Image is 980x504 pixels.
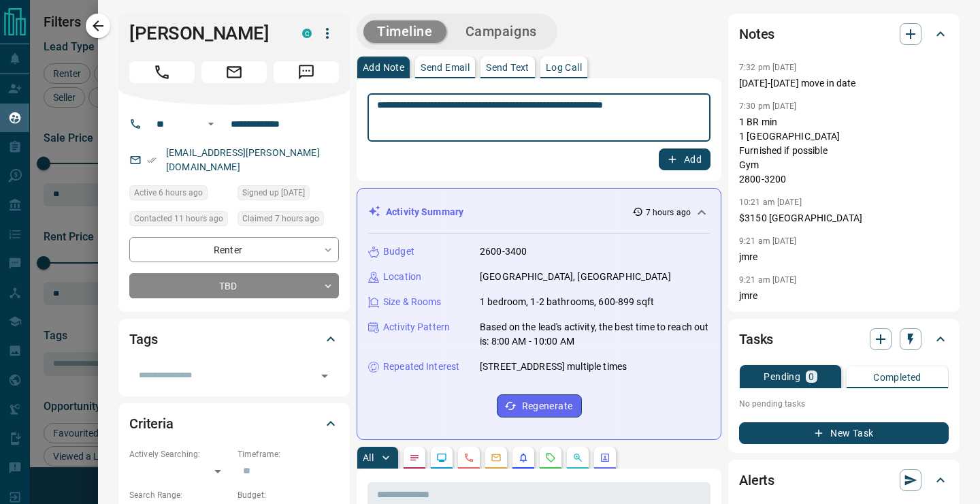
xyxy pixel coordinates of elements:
[739,23,774,45] h2: Notes
[480,245,527,259] p: 2600-3400
[203,116,219,132] button: Open
[452,20,551,43] button: Campaigns
[386,205,463,219] p: Activity Summary
[497,394,582,418] button: Regenerate
[129,211,231,230] div: Mon Aug 18 2025
[480,270,671,284] p: [GEOGRAPHIC_DATA], [GEOGRAPHIC_DATA]
[480,320,710,349] p: Based on the lead's activity, the best time to reach out is: 8:00 AM - 10:00 AM
[134,212,223,225] span: Contacted 11 hours ago
[129,22,282,44] h1: [PERSON_NAME]
[518,452,529,463] svg: Listing Alerts
[383,360,459,374] p: Repeated Interest
[739,464,949,497] div: Alerts
[436,452,447,463] svg: Lead Browsing Activity
[545,452,556,463] svg: Requests
[238,448,339,460] p: Timeframe:
[383,295,442,309] p: Size & Rooms
[129,323,339,356] div: Tags
[129,407,339,440] div: Criteria
[739,198,802,207] p: 10:21 am [DATE]
[739,275,797,285] p: 9:21 am [DATE]
[646,206,691,219] p: 7 hours ago
[873,373,921,382] p: Completed
[238,489,339,501] p: Budget:
[739,76,949,91] p: [DATE]-[DATE] move in date
[739,211,949,225] p: $3150 [GEOGRAPHIC_DATA]
[764,372,800,381] p: Pending
[129,237,339,262] div: Renter
[363,63,404,72] p: Add Note
[739,101,797,111] p: 7:30 pm [DATE]
[421,63,470,72] p: Send Email
[129,273,339,298] div: TBD
[242,212,319,225] span: Claimed 7 hours ago
[572,452,583,463] svg: Opportunities
[363,453,374,462] p: All
[129,328,157,350] h2: Tags
[129,489,231,501] p: Search Range:
[363,20,446,43] button: Timeline
[368,200,710,225] div: Activity Summary7 hours ago
[302,29,312,38] div: condos.ca
[383,245,414,259] p: Budget
[739,394,949,414] p: No pending tasks
[739,63,797,72] p: 7:32 pm [DATE]
[383,320,450,334] p: Activity Pattern
[201,61,267,83] span: Email
[134,186,203,200] span: Active 6 hours ago
[739,328,773,350] h2: Tasks
[238,211,339,230] div: Mon Aug 18 2025
[739,250,949,264] p: jmre
[480,360,627,374] p: [STREET_ADDRESS] multiple times
[739,422,949,444] button: New Task
[808,372,814,381] p: 0
[739,115,949,187] p: 1 BR min 1 [GEOGRAPHIC_DATA] Furnished if possible Gym 2800-3200
[383,270,421,284] p: Location
[739,289,949,303] p: jmre
[409,452,420,463] svg: Notes
[739,323,949,356] div: Tasks
[274,61,339,83] span: Message
[463,452,474,463] svg: Calls
[486,63,529,72] p: Send Text
[238,185,339,204] div: Mon Aug 12 2024
[147,155,157,165] svg: Email Verified
[166,147,320,172] a: [EMAIL_ADDRESS][PERSON_NAME][DOMAIN_NAME]
[739,469,774,491] h2: Alerts
[739,236,797,246] p: 9:21 am [DATE]
[480,295,654,309] p: 1 bedroom, 1-2 bathrooms, 600-899 sqft
[491,452,502,463] svg: Emails
[315,366,334,385] button: Open
[600,452,610,463] svg: Agent Actions
[129,448,231,460] p: Actively Searching:
[546,63,582,72] p: Log Call
[659,148,710,170] button: Add
[242,186,305,200] span: Signed up [DATE]
[129,185,231,204] div: Mon Aug 18 2025
[129,413,174,435] h2: Criteria
[129,61,195,83] span: Call
[739,18,949,50] div: Notes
